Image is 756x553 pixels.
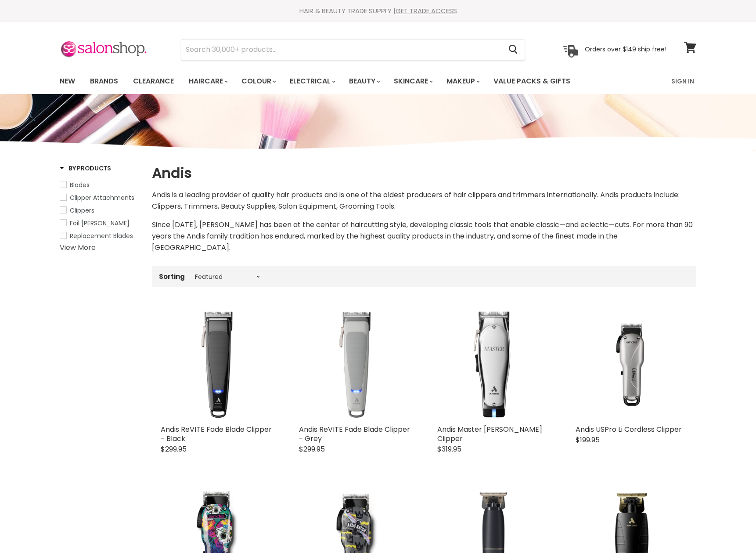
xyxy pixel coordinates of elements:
[49,69,707,94] nav: Main
[60,242,96,253] a: View More
[159,273,185,280] label: Sorting
[152,219,696,253] p: Since [DATE], [PERSON_NAME] has been at the center of haircutting style, developing classic tools...
[387,72,438,90] a: Skincare
[576,435,600,445] span: $199.95
[60,193,141,202] a: Clipper Attachments
[396,6,457,15] a: GET TRADE ACCESS
[501,40,525,60] button: Search
[83,72,125,90] a: Brands
[585,45,666,53] p: Orders over $149 ship free!
[60,206,141,215] a: Clippers
[161,308,273,420] a: Andis ReVITE Fade Blade Clipper - Black Andis ReVITE Fade Blade Clipper - Black
[576,424,682,434] a: Andis USPro Li Cordless Clipper
[49,7,707,15] div: HAIR & BEAUTY TRADE SUPPLY |
[152,190,680,211] span: Andis is a leading provider of quality hair products and is one of the oldest producers of hair c...
[437,444,461,454] span: $319.95
[181,40,501,60] input: Search
[437,308,549,420] a: Andis Master Li Cordless Clipper Andis Master Li Cordless Clipper
[60,231,141,241] a: Replacement Blades
[299,444,325,454] span: $299.95
[342,72,385,90] a: Beauty
[70,193,134,202] span: Clipper Attachments
[446,308,540,420] img: Andis Master Li Cordless Clipper
[53,72,82,90] a: New
[161,444,187,454] span: $299.95
[299,424,410,444] a: Andis ReVITE Fade Blade Clipper - Grey
[440,72,485,90] a: Makeup
[576,308,688,420] a: Andis USPro Li Cordless Clipper Andis Cordless USPro Li Adjustable Blade Clipper
[70,219,130,228] span: Foil [PERSON_NAME]
[169,308,264,420] img: Andis ReVITE Fade Blade Clipper - Black
[283,72,341,90] a: Electrical
[161,424,272,444] a: Andis ReVITE Fade Blade Clipper - Black
[126,72,180,90] a: Clearance
[437,424,542,444] a: Andis Master [PERSON_NAME] Clipper
[594,308,669,420] img: Andis Cordless USPro Li Adjustable Blade Clipper
[70,206,94,215] span: Clippers
[487,72,577,90] a: Value Packs & Gifts
[60,164,111,173] h3: By Products
[299,308,411,420] a: Andis ReVITE Fade Blade Clipper - Grey Andis ReVITE Fade Blade Clipper - Grey
[60,180,141,190] a: Blades
[307,308,402,420] img: Andis ReVITE Fade Blade Clipper - Grey
[70,231,133,240] span: Replacement Blades
[666,72,699,90] a: Sign In
[235,72,281,90] a: Colour
[60,218,141,228] a: Foil Shaver
[181,39,525,60] form: Product
[182,72,233,90] a: Haircare
[70,181,90,189] span: Blades
[152,164,696,182] h1: Andis
[53,69,622,94] ul: Main menu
